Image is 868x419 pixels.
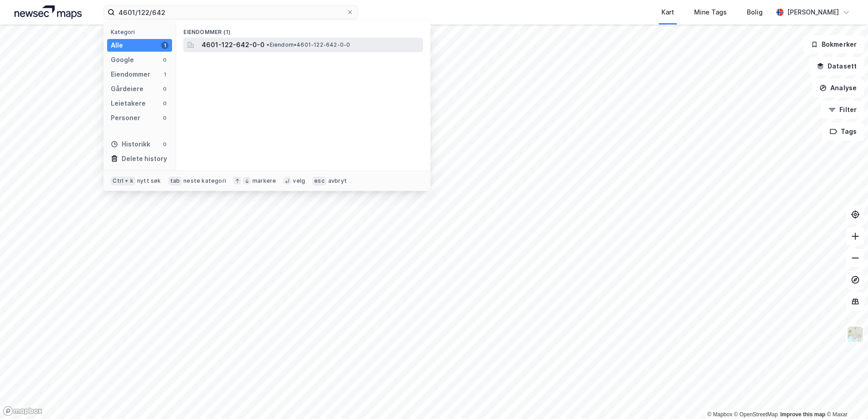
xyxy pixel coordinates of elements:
div: Historikk [111,139,150,150]
button: Analyse [812,79,864,97]
div: nytt søk [137,177,161,185]
div: Eiendommer (1) [176,21,430,38]
div: Leietakere [111,98,146,109]
div: Eiendommer [111,69,150,80]
div: Gårdeiere [111,83,143,94]
button: Bokmerker [803,35,864,54]
div: Kart [661,7,674,18]
div: Alle [111,40,123,51]
div: markere [252,177,276,185]
a: OpenStreetMap [734,411,778,418]
div: neste kategori [183,177,226,185]
div: 1 [161,42,168,49]
div: tab [168,176,182,185]
div: 0 [161,56,168,63]
span: • [266,41,269,48]
div: Bolig [747,7,763,18]
div: avbryt [328,177,347,185]
div: [PERSON_NAME] [787,7,839,18]
a: Mapbox [707,411,732,418]
div: Mine Tags [694,7,727,18]
div: 1 [161,71,168,78]
div: Personer [111,112,140,123]
img: logo.a4113a55bc3d86da70a041830d287a7e.svg [15,5,82,19]
button: Datasett [809,57,864,75]
button: Tags [822,122,864,141]
input: Søk på adresse, matrikkel, gårdeiere, leietakere eller personer [115,5,346,19]
a: Mapbox homepage [3,406,43,416]
div: 0 [161,141,168,148]
div: Kategori [111,29,172,35]
iframe: Chat Widget [823,375,868,419]
button: Filter [821,101,864,119]
div: Delete history [122,153,167,164]
div: Google [111,54,134,65]
div: 0 [161,114,168,122]
div: Ctrl + k [111,176,135,185]
div: velg [293,177,305,185]
span: Eiendom • 4601-122-642-0-0 [266,41,350,49]
a: Improve this map [780,411,825,418]
div: 0 [161,100,168,107]
img: Z [847,326,864,343]
span: 4601-122-642-0-0 [202,39,265,50]
div: 0 [161,85,168,93]
div: esc [312,176,326,185]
